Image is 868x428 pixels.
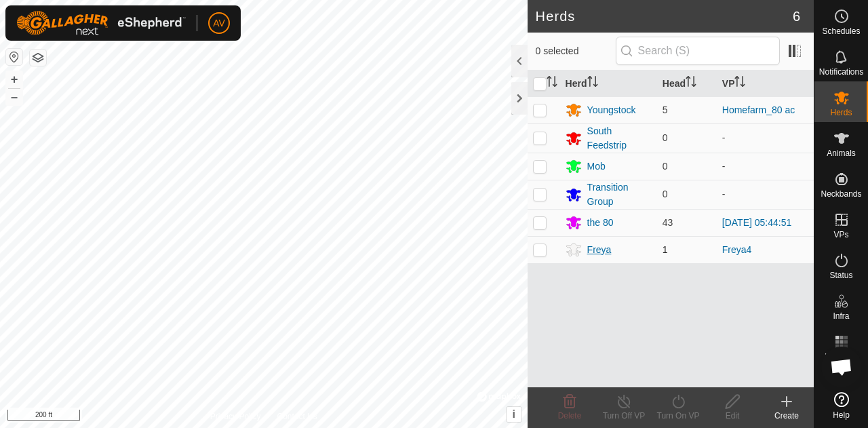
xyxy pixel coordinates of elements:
[536,8,793,24] h2: Herds
[30,50,46,66] button: Map Layers
[597,410,651,422] div: Turn Off VP
[686,78,696,89] p-sorticon: Activate to sort
[560,71,657,97] th: Herd
[16,11,186,35] img: Gallagher Logo
[717,71,814,97] th: VP
[663,189,668,199] span: 0
[587,78,598,89] p-sorticon: Activate to sort
[717,123,814,153] td: -
[587,243,612,257] div: Freya
[616,37,780,65] input: Search (S)
[717,180,814,209] td: -
[657,71,717,97] th: Head
[833,312,849,320] span: Infra
[536,44,616,58] span: 0 selected
[507,407,521,422] button: i
[587,216,614,230] div: the 80
[833,411,850,419] span: Help
[6,49,22,65] button: Reset Map
[833,231,848,239] span: VPs
[587,103,636,117] div: Youngstock
[6,89,22,105] button: –
[825,353,858,361] span: Heatmap
[651,410,705,422] div: Turn On VP
[6,71,22,87] button: +
[822,27,860,35] span: Schedules
[717,153,814,180] td: -
[663,217,673,228] span: 43
[587,159,606,174] div: Mob
[547,78,557,89] p-sorticon: Activate to sort
[663,104,668,115] span: 5
[821,190,861,198] span: Neckbands
[722,104,795,115] a: Homefarm_80 ac
[210,410,261,423] a: Privacy Policy
[829,271,852,279] span: Status
[821,347,862,387] a: Open chat
[722,217,791,228] a: [DATE] 05:44:51
[277,410,317,423] a: Contact Us
[759,410,814,422] div: Create
[663,161,668,172] span: 0
[587,124,652,153] div: South Feedstrip
[830,109,852,117] span: Herds
[819,68,863,76] span: Notifications
[663,244,668,255] span: 1
[213,16,225,31] span: AV
[793,6,800,26] span: 6
[722,244,752,255] a: Freya4
[512,408,515,420] span: i
[705,410,759,422] div: Edit
[827,149,856,157] span: Animals
[558,411,582,421] span: Delete
[814,387,868,425] a: Help
[734,78,745,89] p-sorticon: Activate to sort
[587,180,652,209] div: Transition Group
[663,132,668,143] span: 0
